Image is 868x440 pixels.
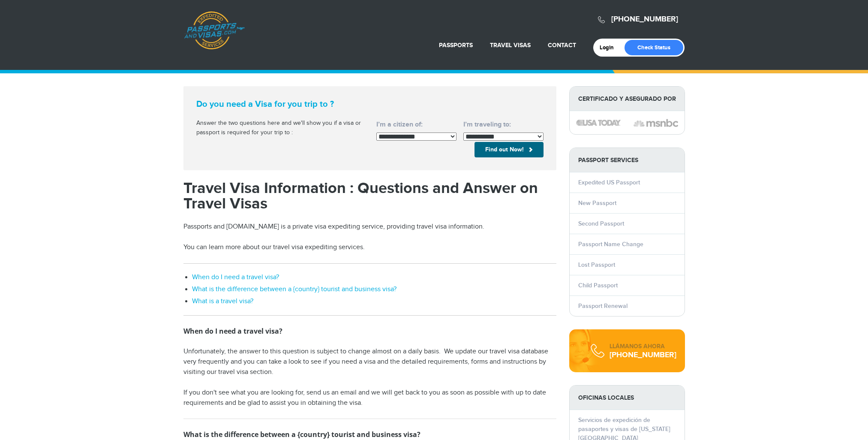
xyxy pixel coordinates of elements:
[490,42,531,49] a: Travel Visas
[570,148,685,172] strong: PASSPORT SERVICES
[578,179,640,186] a: Expedited US Passport
[196,99,363,109] strong: Do you need a Visa for you trip to ?
[183,222,556,232] p: Passports and [DOMAIN_NAME] is a private visa expediting service, providing travel visa information.
[610,351,676,359] div: [PHONE_NUMBER]
[578,241,643,248] a: Passport Name Change
[634,118,678,128] img: image description
[475,142,544,157] button: Find out Now!
[192,285,396,293] a: What is the difference between a {country} tourist and business visa?
[463,120,544,130] label: I’m traveling to:
[183,429,556,440] h3: What is the difference between a {country} tourist and business visa?
[192,273,279,281] a: When do I need a travel visa?
[570,87,685,111] strong: Certificado y asegurado por
[183,181,556,211] h1: Travel Visa Information : Questions and Answer on Travel Visas
[439,42,473,49] a: Passports
[611,15,678,24] a: [PHONE_NUMBER]
[183,388,556,408] p: If you don't see what you are looking for, send us an email and we will get back to you as soon a...
[183,326,556,336] h3: When do I need a travel visa?
[376,120,457,130] label: I’m a citizen of:
[600,44,620,51] a: Login
[578,220,624,227] a: Second Passport
[578,302,628,310] a: Passport Renewal
[196,119,363,138] p: Answer the two questions here and we'll show you if a visa or passport is required for your trip ...
[610,342,676,351] div: LLÁMANOS AHORA
[485,146,524,153] font: Find out Now!
[192,297,253,305] a: What is a travel visa?
[578,199,616,207] a: New Passport
[548,42,576,49] a: Contact
[576,120,621,126] img: image description
[184,11,245,50] a: Passports & [DOMAIN_NAME]
[183,242,556,253] p: You can learn more about our travel visa expediting services.
[578,261,615,268] a: Lost Passport
[570,386,685,410] strong: OFICINAS LOCALES
[625,40,683,55] a: Check Status
[578,282,618,289] a: Child Passport
[183,347,556,377] p: Unfortunately, the answer to this question is subject to change almost on a daily basis. We updat...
